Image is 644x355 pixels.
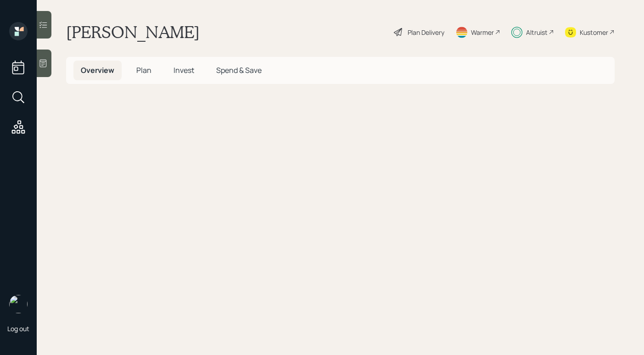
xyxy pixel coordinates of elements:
[526,28,548,37] div: Altruist
[66,22,200,42] h1: [PERSON_NAME]
[7,324,29,333] div: Log out
[580,28,608,37] div: Kustomer
[216,65,262,75] span: Spend & Save
[408,28,444,37] div: Plan Delivery
[81,65,114,75] span: Overview
[471,28,494,37] div: Warmer
[9,295,28,313] img: aleksandra-headshot.png
[136,65,151,75] span: Plan
[174,65,194,75] span: Invest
